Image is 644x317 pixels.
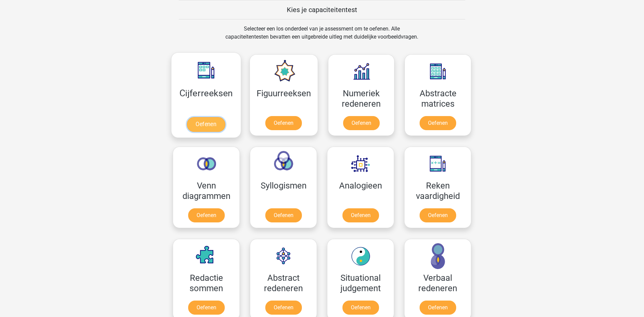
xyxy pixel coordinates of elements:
[265,116,302,130] a: Oefenen
[188,208,225,222] a: Oefenen
[219,25,425,49] div: Selecteer een los onderdeel van je assessment om te oefenen. Alle capaciteitentesten bevatten een...
[265,301,302,315] a: Oefenen
[420,208,456,222] a: Oefenen
[342,301,379,315] a: Oefenen
[342,208,379,222] a: Oefenen
[420,301,456,315] a: Oefenen
[343,116,380,130] a: Oefenen
[188,301,225,315] a: Oefenen
[265,208,302,222] a: Oefenen
[179,6,465,14] h5: Kies je capaciteitentest
[187,117,225,132] a: Oefenen
[420,116,456,130] a: Oefenen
